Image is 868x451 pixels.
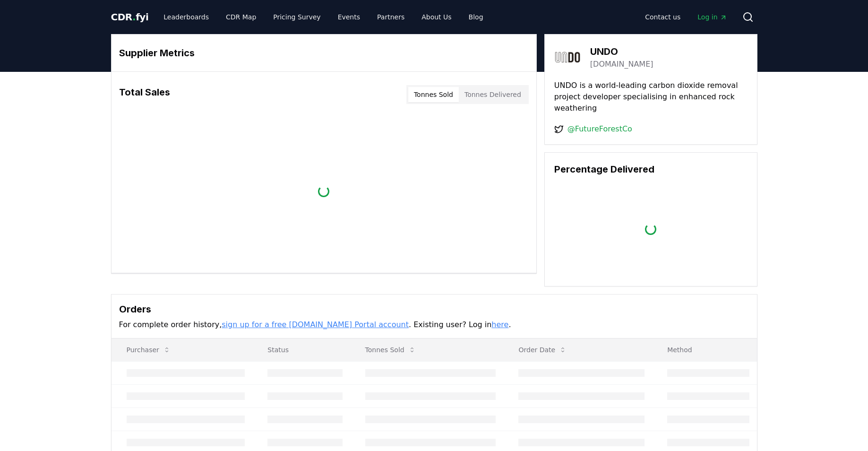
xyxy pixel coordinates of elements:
p: UNDO is a world-leading carbon dioxide removal project developer specialising in enhanced rock we... [554,80,748,114]
button: Order Date [511,340,574,359]
a: @FutureForestCo [567,123,632,135]
div: loading [318,185,330,197]
a: CDR.fyi [111,10,149,24]
a: [DOMAIN_NAME] [590,59,653,70]
a: sign up for a free [DOMAIN_NAME] Portal account [222,320,409,329]
a: Partners [370,9,412,26]
a: About Us [414,9,459,26]
h3: Supplier Metrics [119,46,529,60]
div: loading [645,223,657,235]
a: Events [330,9,368,26]
span: Log in [697,12,727,22]
button: Tonnes Sold [358,340,423,359]
h3: Total Sales [119,85,170,104]
h3: Orders [119,302,749,316]
a: Leaderboards [156,9,216,26]
nav: Main [637,9,734,26]
button: Tonnes Sold [408,87,459,102]
p: Status [260,345,342,355]
span: . [132,11,136,23]
h3: UNDO [590,44,653,59]
img: UNDO-logo [554,44,581,70]
span: CDR fyi [111,11,149,23]
nav: Main [156,9,490,26]
a: Blog [461,9,491,26]
a: Log in [690,9,734,26]
a: Pricing Survey [266,9,328,26]
button: Tonnes Delivered [459,87,527,102]
p: For complete order history, . Existing user? Log in . [119,319,749,330]
a: Contact us [637,9,688,26]
button: Purchaser [119,340,178,359]
h3: Percentage Delivered [554,162,748,176]
a: here [491,320,508,329]
p: Method [660,345,749,355]
a: CDR Map [218,9,264,26]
